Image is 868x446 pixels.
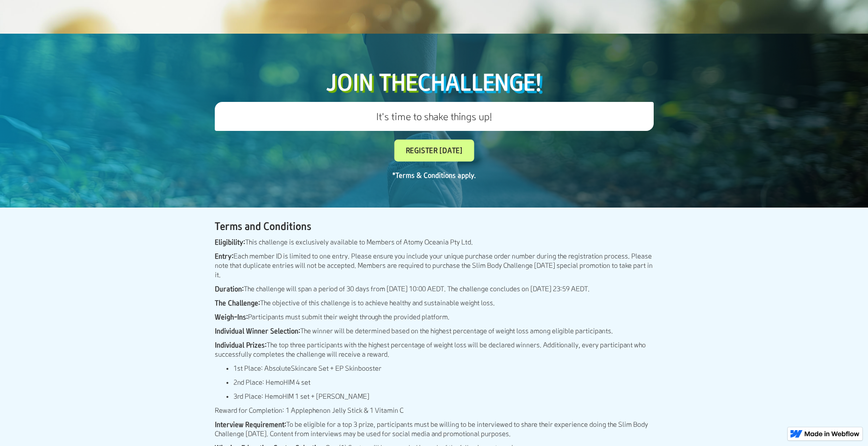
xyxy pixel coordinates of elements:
p: The objective of this challenge is to achieve healthy and sustainable weight loss. [215,298,654,308]
p: This challenge is exclusively available to Members of Atomy Oceania Pty Ltd. [215,237,654,247]
p: The winner will be determined based on the highest percentage of weight loss among eligible parti... [215,326,654,336]
p: Participants must submit their weight through the provided platform. [215,312,654,322]
strong: Individual Winner Selection: [215,326,300,335]
span: ChallengE! [417,67,542,96]
h3: It's time to shake things up! [215,102,654,131]
p: Each member ID is limited to one entry. Please ensure you include your unique purchase order numb... [215,252,654,280]
strong: Individual Prizes: [215,340,267,349]
span: Eligibility: [215,237,245,246]
strong: The Challenge: [215,298,260,307]
a: Register [DATE] [394,140,474,162]
p: 3rd Place: HemoHIM 1 set + [PERSON_NAME] [233,392,654,401]
p: 1st Place: AbsoluteSkincare Set + EP Skinbooster [233,364,654,373]
p: To be eligible for a top 3 prize, participants must be willing to be interviewed to share their e... [215,420,654,439]
h3: Terms and Conditions [215,219,654,233]
p: The top three participants with the highest percentage of weight loss will be declared winners. A... [215,340,654,359]
a: *Terms & Conditions apply. [392,171,476,180]
p: The challenge will span a period of 30 days from [DATE] 10:00 AEDT. The challenge concludes on [D... [215,284,654,294]
strong: Interview Requirement: [215,420,286,429]
strong: Weigh-Ins: [215,312,248,321]
p: 2nd Place: HemoHIM 4 set [233,378,654,387]
p: Reward for Completion: 1 Applephenon Jelly Stick & 1 Vitamin C [215,406,654,415]
img: Made in Webflow [804,431,860,437]
strong: Duration: [215,284,244,293]
h2: Join The [215,66,654,97]
strong: Entry: [215,252,233,260]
